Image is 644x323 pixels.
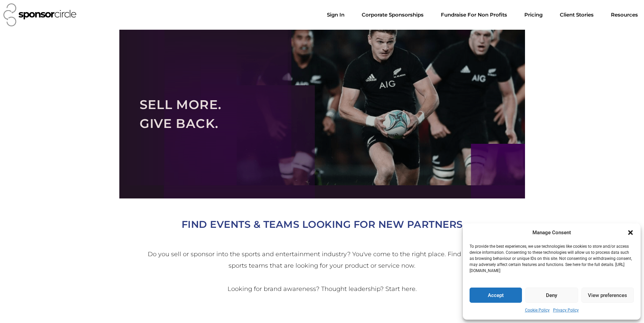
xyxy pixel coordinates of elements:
a: Fundraise For Non ProfitsMenu Toggle [435,8,512,22]
button: Accept [470,288,522,303]
span: Do you sell or sponsor into the sports and entertainment industry? You've come to the right place... [148,250,497,269]
a: Privacy Policy [553,306,579,315]
a: Sign In [321,8,350,22]
button: Deny [525,288,578,303]
a: Pricing [519,8,548,22]
h2: FIND EVENTS & TEAMS LOOKING FOR NEW PARTNERS [133,216,511,233]
h2: Looking for brand awareness? Thought leadership? Start here. [142,248,502,295]
p: To provide the best experiences, we use technologies like cookies to store and/or access device i... [470,243,633,274]
div: Close dialogue [627,229,634,236]
img: Sponsor Circle logo [3,3,76,26]
div: Manage Consent [532,228,571,237]
nav: Menu [321,8,643,22]
a: Cookie Policy [525,306,550,315]
a: Corporate SponsorshipsMenu Toggle [356,8,429,22]
h2: SELL MORE. GIVE BACK. [140,95,505,133]
a: Resources [605,8,643,22]
button: View preferences [581,288,634,303]
a: Client Stories [554,8,599,22]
